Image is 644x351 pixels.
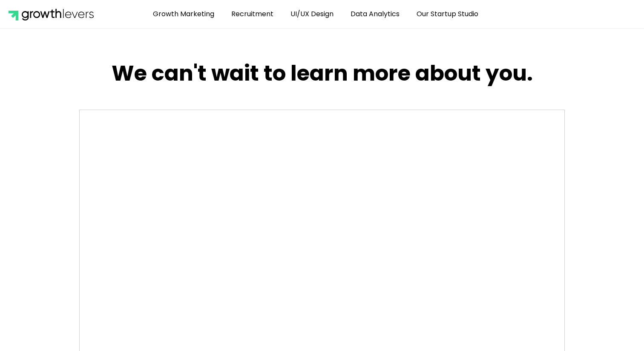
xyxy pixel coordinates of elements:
[225,4,280,24] a: Recruitment
[147,4,221,24] a: Growth Marketing
[103,4,529,24] nav: Menu
[79,63,565,84] h2: We can't wait to learn more about you.
[284,4,340,24] a: UI/UX Design
[410,4,485,24] a: Our Startup Studio
[344,4,406,24] a: Data Analytics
